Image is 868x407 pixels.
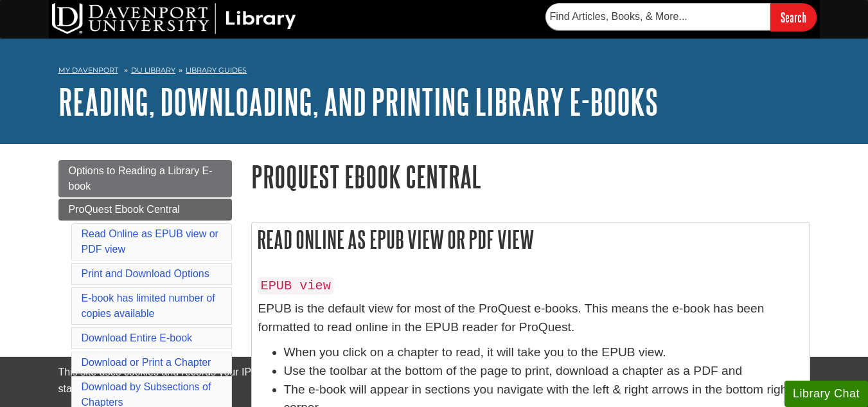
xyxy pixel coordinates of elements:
[251,160,810,193] h1: ProQuest Ebook Central
[58,199,232,221] a: ProQuest Ebook Central
[82,332,193,343] a: Download Entire E-book
[131,66,175,75] a: DU Library
[258,277,333,294] code: EPUB view
[770,3,817,31] input: Search
[52,3,296,34] img: DU Library
[58,82,658,122] a: Reading, Downloading, and Printing Library E-books
[82,268,209,279] a: Print and Download Options
[58,160,232,197] a: Options to Reading a Library E-book
[69,204,180,215] span: ProQuest Ebook Central
[58,65,118,76] a: My Davenport
[258,300,803,337] p: EPUB is the default view for most of the ProQuest e-books. This means the e-book has been formatt...
[82,293,215,319] a: E-book has limited number of copies available
[69,165,213,192] span: Options to Reading a Library E-book
[82,228,218,255] a: Read Online as EPUB view or PDF view
[58,62,810,82] nav: breadcrumb
[545,3,817,31] form: Searches DU Library's articles, books, and more
[784,381,868,407] button: Library Chat
[82,357,211,368] a: Download or Print a Chapter
[284,343,803,362] li: When you click on a chapter to read, it will take you to the EPUB view.
[252,222,810,257] h2: Read Online as EPUB view or PDF view
[284,362,803,381] li: Use the toolbar at the bottom of the page to print, download a chapter as a PDF and
[545,3,770,30] input: Find Articles, Books, & More...
[186,66,247,75] a: Library Guides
